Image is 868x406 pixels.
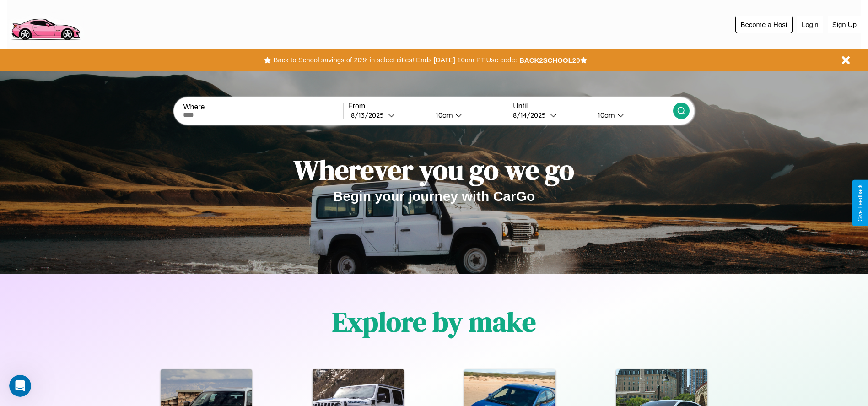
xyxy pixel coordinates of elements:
[431,111,455,119] div: 10am
[183,103,343,111] label: Where
[348,102,508,110] label: From
[857,184,863,222] div: Give Feedback
[351,111,388,119] div: 8 / 13 / 2025
[271,54,519,66] button: Back to School savings of 20% in select cities! Ends [DATE] 10am PT.Use code:
[828,16,861,33] button: Sign Up
[797,16,823,33] button: Login
[590,110,673,120] button: 10am
[332,303,536,341] h1: Explore by make
[735,16,793,33] button: Become a Host
[513,111,550,119] div: 8 / 14 / 2025
[7,5,84,43] img: logo
[348,110,428,120] button: 8/13/2025
[428,110,508,120] button: 10am
[513,102,673,110] label: Until
[593,111,617,119] div: 10am
[519,56,580,64] b: BACK2SCHOOL20
[9,375,31,397] iframe: Intercom live chat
